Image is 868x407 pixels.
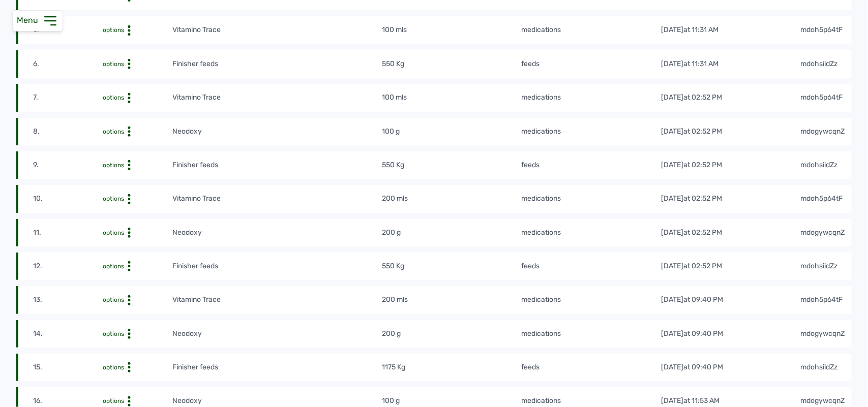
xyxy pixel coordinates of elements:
td: medications [521,24,661,36]
td: 10. [33,193,102,204]
div: [DATE] [661,127,722,137]
td: 200 g [381,328,521,339]
td: 100 mls [381,24,521,36]
td: medications [521,395,661,406]
td: 8. [33,126,102,137]
span: Menu [17,15,42,25]
span: at 09:40 PM [683,295,723,304]
span: options [103,296,124,303]
td: 12. [33,261,102,272]
td: 200 mls [381,294,521,305]
span: options [103,162,124,169]
td: 100 g [381,395,521,406]
span: options [103,263,124,270]
td: Neodoxy [172,126,382,137]
td: 200 mls [381,193,521,204]
td: feeds [521,362,661,373]
td: 11. [33,227,102,238]
td: 15. [33,362,102,373]
span: at 02:52 PM [683,127,722,136]
span: options [103,26,124,34]
span: at 09:40 PM [683,363,723,371]
td: 550 Kg [381,160,521,171]
span: at 11:53 AM [683,396,720,405]
span: at 02:52 PM [683,194,722,203]
td: 7. [33,92,102,103]
td: Neodoxy [172,227,382,238]
td: Neodoxy [172,328,382,339]
span: options [103,330,124,337]
div: [DATE] [661,362,723,372]
td: medications [521,126,661,137]
span: options [103,60,124,68]
td: medications [521,227,661,238]
td: 13. [33,294,102,305]
td: Vitamino Trace [172,24,382,36]
td: 16. [33,395,102,406]
td: medications [521,294,661,305]
div: [DATE] [661,295,723,305]
span: options [103,229,124,236]
td: 9. [33,160,102,171]
td: 5. [33,24,102,36]
td: Vitamino Trace [172,92,382,103]
span: options [103,128,124,135]
span: at 09:40 PM [683,329,723,338]
span: at 02:52 PM [683,262,722,270]
td: Finisher feeds [172,160,382,171]
span: options [103,397,124,404]
span: at 02:52 PM [683,228,722,237]
td: 100 g [381,126,521,137]
span: options [103,364,124,371]
div: [DATE] [661,59,719,69]
div: [DATE] [661,396,720,406]
td: medications [521,328,661,339]
td: feeds [521,58,661,70]
div: [DATE] [661,194,722,204]
td: Neodoxy [172,395,382,406]
span: at 11:31 AM [683,25,719,34]
td: Finisher feeds [172,362,382,373]
td: 14. [33,328,102,339]
td: 550 Kg [381,261,521,272]
td: 100 mls [381,92,521,103]
td: 550 Kg [381,58,521,70]
td: Vitamino Trace [172,193,382,204]
span: at 02:52 PM [683,93,722,102]
td: 6. [33,58,102,70]
td: 200 g [381,227,521,238]
div: [DATE] [661,160,722,170]
div: [DATE] [661,261,722,271]
td: feeds [521,160,661,171]
span: options [103,94,124,101]
div: [DATE] [661,92,722,103]
td: medications [521,193,661,204]
td: Finisher feeds [172,261,382,272]
div: [DATE] [661,329,723,339]
td: Vitamino Trace [172,294,382,305]
div: [DATE] [661,25,719,35]
span: at 02:52 PM [683,161,722,169]
td: Finisher feeds [172,58,382,70]
span: at 11:31 AM [683,59,719,68]
td: 1175 Kg [381,362,521,373]
span: options [103,195,124,202]
div: [DATE] [661,228,722,238]
td: feeds [521,261,661,272]
td: medications [521,92,661,103]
